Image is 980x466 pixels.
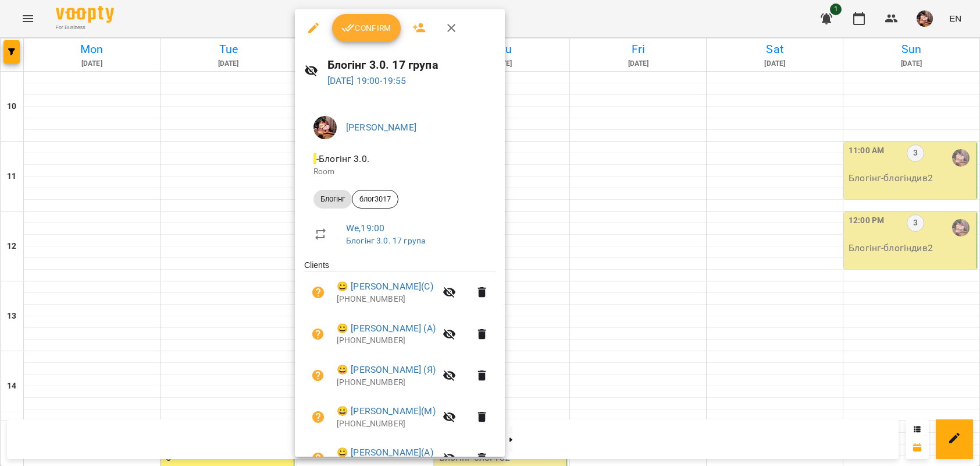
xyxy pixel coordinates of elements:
span: Confirm [341,21,391,35]
p: [PHONE_NUMBER] [337,377,436,389]
a: Блогінг 3.0. 17 група [346,236,425,245]
button: Unpaid. Bill the attendance? [304,278,332,306]
button: Confirm [332,14,401,42]
p: Room [313,166,486,178]
button: Unpaid. Bill the attendance? [304,320,332,348]
a: 😀 [PERSON_NAME](А) [337,446,433,460]
span: - Блогінг 3.0. [313,153,372,164]
button: Unpaid. Bill the attendance? [304,403,332,431]
a: 😀 [PERSON_NAME] (А) [337,322,436,336]
a: 😀 [PERSON_NAME] (Я) [337,363,436,377]
a: 😀 [PERSON_NAME](С) [337,280,433,294]
p: [PHONE_NUMBER] [337,418,436,430]
a: [PERSON_NAME] [346,122,416,133]
a: We , 19:00 [346,223,384,234]
p: [PHONE_NUMBER] [337,294,436,305]
h6: Блогінг 3.0. 17 група [327,56,496,74]
div: блог3017 [352,190,398,209]
span: блог3017 [352,194,398,204]
img: 2a048b25d2e557de8b1a299ceab23d88.jpg [313,116,337,139]
p: [PHONE_NUMBER] [337,335,436,347]
button: Unpaid. Bill the attendance? [304,362,332,390]
a: [DATE] 19:00-19:55 [327,75,407,86]
span: Блогінг [313,194,352,204]
a: 😀 [PERSON_NAME](М) [337,404,436,418]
